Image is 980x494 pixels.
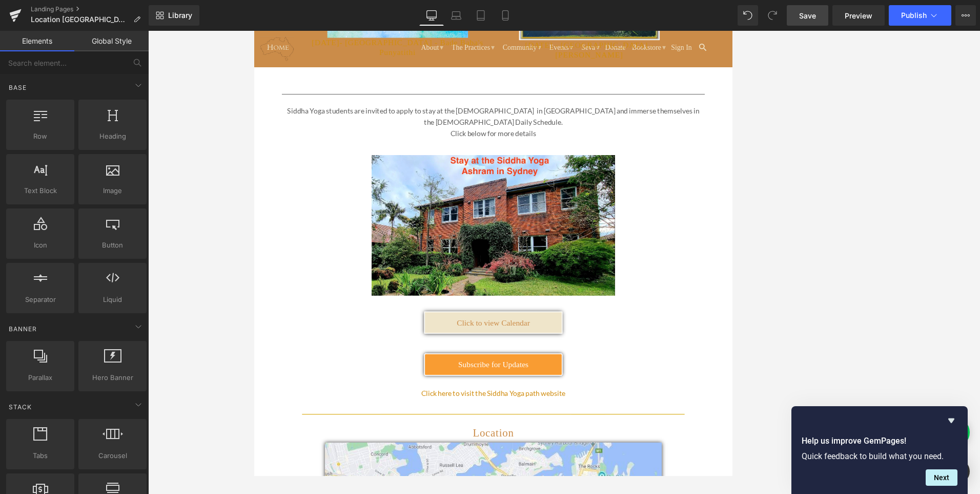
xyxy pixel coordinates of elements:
[43,98,578,124] span: Siddha Yoga students are invited to apply to stay at the [DEMOGRAPHIC_DATA] in [GEOGRAPHIC_DATA] ...
[9,185,71,196] span: Text Block
[81,372,144,383] span: Hero Banner
[9,294,71,305] span: Separator
[802,435,957,447] h2: Help us improve GemPages!
[955,5,976,26] button: More
[220,419,400,447] a: Subscribe for Updates
[9,450,71,461] span: Tabs
[8,402,33,412] span: Stack
[889,5,951,26] button: Publish
[802,414,957,486] div: Help us improve GemPages!
[493,5,518,26] a: Mobile
[74,31,149,51] a: Global Style
[8,324,38,334] span: Banner
[217,464,404,476] a: Click here to visit the Siddha Yoga path website
[9,372,71,383] span: Parallax
[81,450,144,461] span: Carousel
[845,10,872,21] span: Preview
[468,5,493,26] a: Tablet
[9,240,71,251] span: Icon
[419,5,444,26] a: Desktop
[81,185,144,196] span: Image
[926,469,957,486] button: Next question
[945,414,957,427] button: Hide survey
[81,131,144,142] span: Heading
[264,427,356,439] span: Subscribe for Updates
[72,9,300,34] a: [DATE]- [GEOGRAPHIC_DATA] - Bade Baba's Punyatithi
[149,5,199,26] a: New Library
[901,11,927,20] span: Publish
[8,83,28,92] span: Base
[444,5,468,26] a: Laptop
[802,451,957,461] p: Quick feedback to build what you need.
[31,5,149,13] a: Landing Pages
[738,5,758,26] button: Undo
[81,294,144,305] span: Liquid
[799,10,816,21] span: Save
[168,11,192,20] span: Library
[832,5,885,26] a: Preview
[762,5,783,26] button: Redo
[81,240,144,251] span: Button
[263,373,358,384] span: Click to view Calendar
[9,131,71,142] span: Row
[31,15,129,24] span: Location [GEOGRAPHIC_DATA]
[320,12,548,37] a: [DATE] - [GEOGRAPHIC_DATA] - [PERSON_NAME]
[255,127,365,139] span: Click below for more details
[220,364,400,393] a: Click to view Calendar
